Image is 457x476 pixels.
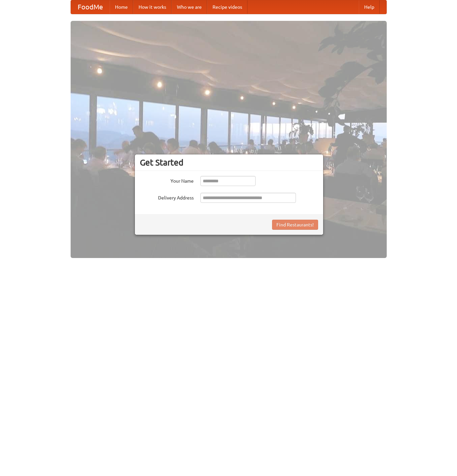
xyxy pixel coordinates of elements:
[359,0,380,14] a: Help
[207,0,247,14] a: Recipe videos
[133,0,172,14] a: How it works
[272,220,318,230] button: Find Restaurants!
[140,157,318,168] h3: Get Started
[140,176,194,184] label: Your Name
[71,0,110,14] a: FoodMe
[110,0,133,14] a: Home
[172,0,207,14] a: Who we are
[140,193,194,201] label: Delivery Address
